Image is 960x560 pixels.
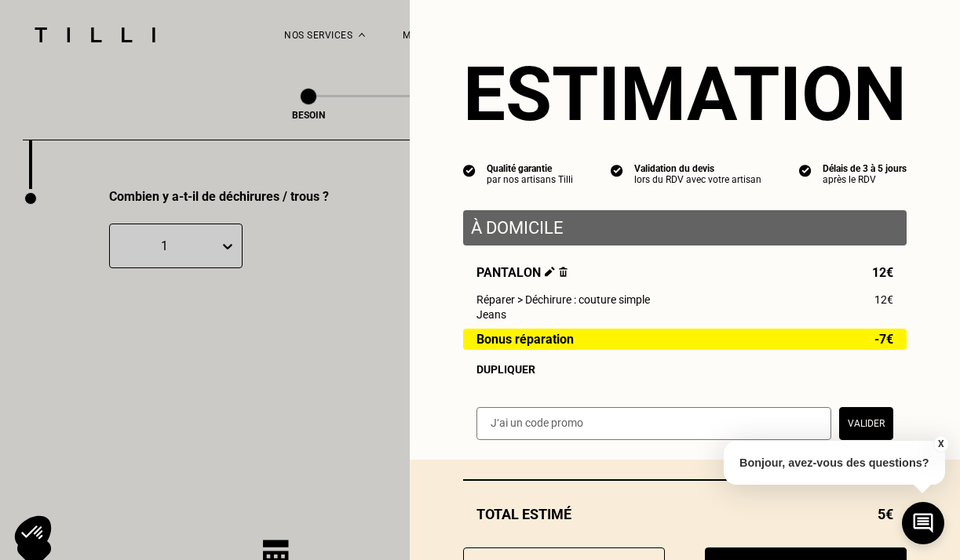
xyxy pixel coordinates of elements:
[878,506,893,522] span: 5€
[933,435,948,453] button: X
[476,293,650,306] span: Réparer > Déchirure : couture simple
[872,265,893,280] span: 12€
[476,407,831,440] input: J‘ai un code promo
[874,333,893,346] span: -7€
[839,407,893,440] button: Valider
[611,163,623,177] img: icon list info
[476,363,893,376] div: Dupliquer
[724,441,945,485] p: Bonjour, avez-vous des questions?
[823,163,907,174] div: Délais de 3 à 5 jours
[487,174,573,185] div: par nos artisans Tilli
[799,163,812,177] img: icon list info
[476,333,574,346] span: Bonus réparation
[634,174,761,185] div: lors du RDV avec votre artisan
[463,50,907,138] section: Estimation
[476,308,506,321] span: Jeans
[476,265,568,280] span: Pantalon
[545,267,555,277] img: Éditer
[463,506,907,522] div: Total estimé
[463,163,476,177] img: icon list info
[634,163,761,174] div: Validation du devis
[559,267,568,277] img: Supprimer
[874,293,893,306] span: 12€
[471,218,899,238] p: À domicile
[823,174,907,185] div: après le RDV
[487,163,573,174] div: Qualité garantie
